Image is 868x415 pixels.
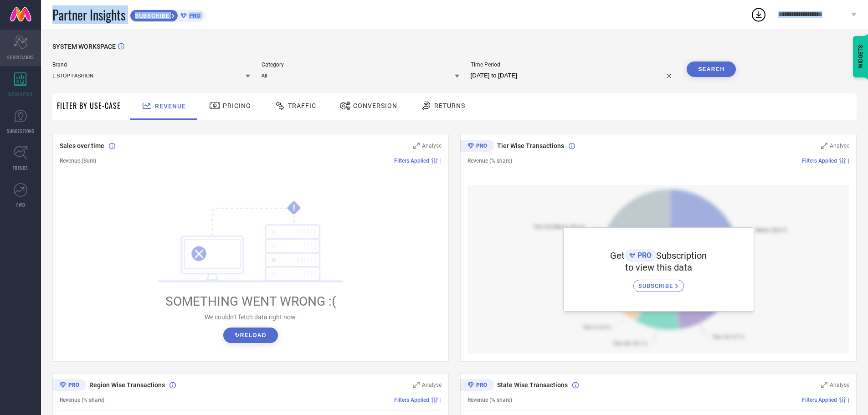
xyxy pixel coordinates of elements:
span: Partner Insights [52,5,125,24]
span: State Wise Transactions [497,381,568,389]
span: Pricing [223,102,251,109]
span: | [848,158,849,164]
button: ↻Reload [223,328,277,343]
button: Search [687,61,736,77]
span: Filters Applied [802,397,837,403]
span: Filters Applied [394,397,429,403]
span: | [848,397,849,403]
span: TRENDS [13,164,28,171]
span: Tier Wise Transactions [497,142,564,149]
div: Open download list [750,6,767,23]
svg: Zoom [821,143,827,149]
span: PRO [187,12,200,19]
span: Region Wise Transactions [89,381,165,389]
span: Revenue [155,102,186,110]
span: Analyse [422,143,442,149]
span: SOMETHING WENT WRONG :( [165,294,336,309]
span: | [440,397,442,403]
span: We couldn’t fetch data right now. [205,313,297,321]
span: Analyse [830,143,849,149]
span: | [440,158,442,164]
span: Conversion [353,102,397,109]
span: Time Period [471,61,676,68]
span: SUBSCRIBE [638,282,675,289]
a: SUBSCRIBE [633,273,684,292]
span: SUBSCRIBE [130,12,172,19]
svg: Zoom [413,143,420,149]
a: SUBSCRIBEPRO [130,7,205,22]
span: Filters Applied [802,158,837,164]
div: Premium [460,140,494,154]
span: Filter By Use-Case [57,100,121,111]
span: to view this data [625,262,692,273]
span: SCORECARDS [7,54,34,61]
div: Premium [460,379,494,393]
span: SYSTEM WORKSPACE [52,43,116,50]
svg: Zoom [413,382,420,388]
span: Analyse [830,382,849,388]
span: Revenue (Sum) [60,158,96,164]
span: Revenue (% share) [467,397,512,403]
span: Get [610,250,625,261]
span: Filters Applied [394,158,429,164]
input: Select time period [471,70,676,81]
span: FWD [16,201,25,208]
span: SUGGESTIONS [7,128,35,134]
span: WORKSPACE [8,91,33,97]
span: Traffic [288,102,316,109]
span: Brand [52,61,250,68]
span: PRO [635,251,652,260]
span: Subscription [656,250,707,261]
tspan: ! [293,203,295,213]
div: Premium [52,379,86,393]
span: Category [262,61,459,68]
span: Revenue (% share) [60,397,104,403]
span: Sales over time [60,142,104,149]
span: Revenue (% share) [467,158,512,164]
span: Analyse [422,382,442,388]
svg: Zoom [821,382,827,388]
span: Returns [434,102,465,109]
